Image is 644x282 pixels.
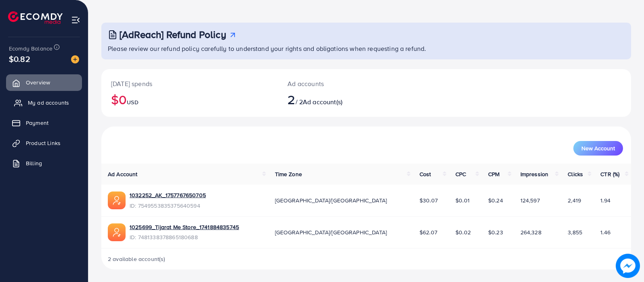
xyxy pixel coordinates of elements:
[303,97,342,106] span: Ad account(s)
[26,119,48,127] span: Payment
[127,98,138,106] span: USD
[120,29,226,40] h3: [AdReach] Refund Policy
[581,145,615,151] span: New Account
[420,228,437,236] span: $62.07
[108,44,626,53] p: Please review our refund policy carefully to understand your rights and obligations when requesti...
[130,202,206,210] span: ID: 7549553835375640594
[130,191,206,199] a: 1032252_AK_1757767650705
[6,115,82,131] a: Payment
[488,196,503,204] span: $0.24
[130,233,239,241] span: ID: 7481338378865180688
[108,192,126,209] img: ic-ads-acc.e4c84228.svg
[111,79,268,88] p: [DATE] spends
[520,170,549,178] span: Impression
[26,139,61,147] span: Product Links
[26,159,42,167] span: Billing
[6,95,82,111] a: My ad accounts
[600,196,610,204] span: 1.94
[275,196,387,204] span: [GEOGRAPHIC_DATA]/[GEOGRAPHIC_DATA]
[420,196,438,204] span: $30.07
[28,99,69,107] span: My ad accounts
[568,228,582,236] span: 3,855
[6,74,82,90] a: Overview
[420,170,431,178] span: Cost
[9,44,52,53] span: Ecomdy Balance
[520,196,540,204] span: 124,597
[71,15,80,25] img: menu
[455,170,466,178] span: CPC
[108,255,166,263] span: 2 available account(s)
[287,90,295,109] span: 2
[6,155,82,171] a: Billing
[600,228,610,236] span: 1.46
[108,170,138,178] span: Ad Account
[6,135,82,151] a: Product Links
[26,78,50,86] span: Overview
[108,223,126,241] img: ic-ads-acc.e4c84228.svg
[568,170,583,178] span: Clicks
[617,255,639,277] img: image
[568,196,581,204] span: 2,419
[111,92,268,107] h2: $0
[573,141,623,156] button: New Account
[520,228,541,236] span: 264,328
[287,79,401,88] p: Ad accounts
[600,170,619,178] span: CTR (%)
[287,92,401,107] h2: / 2
[488,170,499,178] span: CPM
[9,53,30,65] span: $0.82
[71,55,79,63] img: image
[275,170,302,178] span: Time Zone
[275,228,387,236] span: [GEOGRAPHIC_DATA]/[GEOGRAPHIC_DATA]
[455,196,470,204] span: $0.01
[488,228,503,236] span: $0.23
[130,223,239,231] a: 1025699_Tijarat Me Store_1741884835745
[455,228,471,236] span: $0.02
[8,11,63,24] img: logo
